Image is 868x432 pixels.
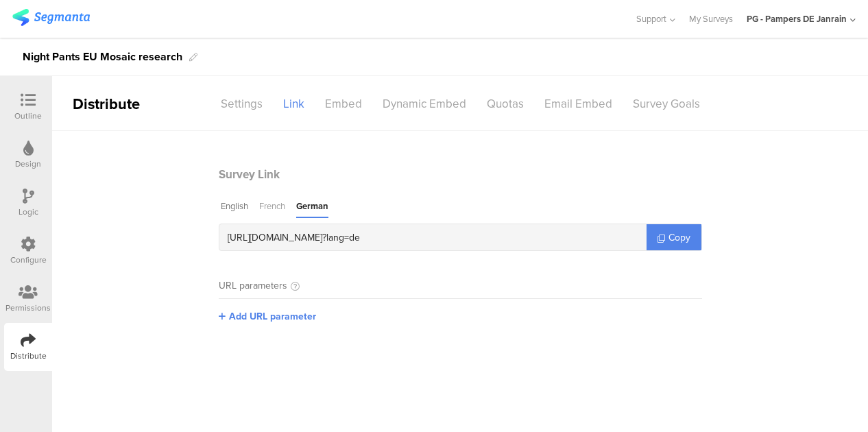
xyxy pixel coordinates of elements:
[52,93,210,115] div: Distribute
[636,12,666,25] span: Support
[534,92,623,116] div: Email Embed
[5,302,51,314] div: Permissions
[219,278,287,293] div: URL parameters
[273,92,315,116] div: Link
[296,200,328,218] div: German
[10,350,47,362] div: Distribute
[221,200,248,218] div: English
[229,309,316,324] span: Add URL parameter
[259,200,285,218] div: French
[219,166,702,183] header: Survey Link
[12,9,90,26] img: segmanta logo
[623,92,710,116] div: Survey Goals
[19,206,38,218] div: Logic
[10,254,47,266] div: Configure
[14,110,42,122] div: Outline
[228,230,322,245] span: [URL][DOMAIN_NAME]
[315,92,372,116] div: Embed
[23,46,182,68] div: Night Pants EU Mosaic research
[210,92,273,116] div: Settings
[477,92,534,116] div: Quotas
[15,158,41,170] div: Design
[668,230,690,245] span: Copy
[219,309,316,324] button: Add URL parameter
[326,230,360,245] span: lang=de
[372,92,477,116] div: Dynamic Embed
[322,230,326,245] span: ?
[747,12,847,25] div: PG - Pampers DE Janrain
